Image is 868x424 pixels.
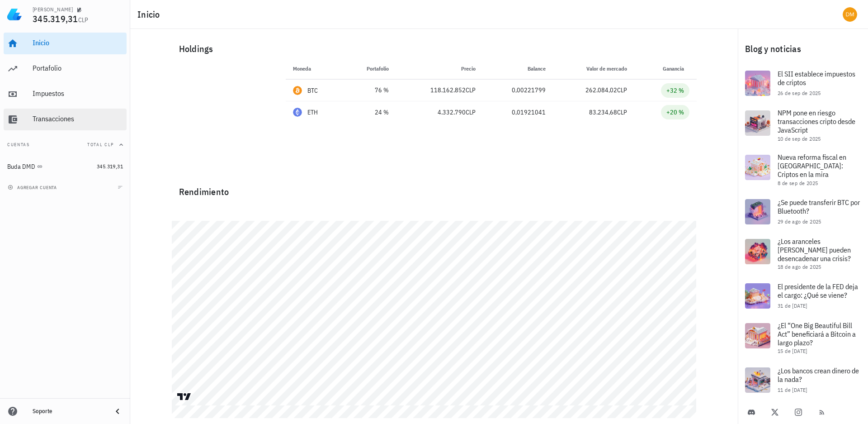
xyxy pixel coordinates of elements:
[738,34,868,63] div: Blog y noticias
[778,90,821,96] span: 26 de sep de 2025
[778,180,818,186] span: 8 de sep de 2025
[778,282,858,300] span: El presidente de la FED deja el cargo: ¿Qué se viene?
[738,148,868,192] a: Nueva reforma fiscal en [GEOGRAPHIC_DATA]: Criptos en la mira 8 de sep de 2025
[778,366,859,384] span: ¿Los bancos crean dinero de la nada?
[176,392,192,401] a: Charting by TradingView
[4,134,127,156] button: CuentasTotal CLP
[666,86,684,95] div: +32 %
[350,108,389,117] div: 24 %
[778,321,856,347] span: ¿El “One Big Beautiful Bill Act” beneficiará a Bitcoin a largo plazo?
[350,86,389,95] div: 76 %
[553,58,634,80] th: Valor de mercado
[617,86,627,94] span: CLP
[778,69,855,87] span: El SII establece impuestos de criptos
[172,34,697,63] div: Holdings
[4,109,127,130] a: Transacciones
[343,58,396,80] th: Portafolio
[778,198,860,215] span: ¿Se puede transferir BTC por Bluetooth?
[778,152,846,179] span: Nueva reforma fiscal en [GEOGRAPHIC_DATA]: Criptos en la mira
[33,114,123,123] div: Transacciones
[438,108,466,116] span: 4.332.790
[4,156,127,177] a: Buda DMD 345.319,31
[738,276,868,316] a: El presidente de la FED deja el cargo: ¿Qué se viene? 31 de [DATE]
[33,6,73,13] div: [PERSON_NAME]
[666,108,684,117] div: +20 %
[172,177,697,199] div: Rendimiento
[307,108,318,117] div: ETH
[293,86,302,95] div: BTC-icon
[778,302,807,309] span: 31 de [DATE]
[33,38,123,47] div: Inicio
[738,103,868,148] a: NPM pone en riesgo transacciones cripto desde JavaScript 10 de sep de 2025
[778,108,855,134] span: NPM pone en riesgo transacciones cripto desde JavaScript
[778,237,851,263] span: ¿Los aranceles [PERSON_NAME] pueden desencadenar una crisis?
[7,163,35,171] div: Buda DMD
[5,183,61,192] button: agregar cuenta
[738,192,868,232] a: ¿Se puede transferir BTC por Bluetooth? 29 de ago de 2025
[33,89,123,98] div: Impuestos
[396,58,482,80] th: Precio
[78,16,89,24] span: CLP
[286,58,343,80] th: Moneda
[663,65,689,72] span: Ganancia
[4,83,127,105] a: Impuestos
[778,135,821,142] span: 10 de sep de 2025
[33,408,105,415] div: Soporte
[4,33,127,54] a: Inicio
[7,7,22,22] img: LedgiFi
[466,86,476,94] span: CLP
[778,386,807,393] span: 11 de [DATE]
[589,108,617,116] span: 83.234,68
[9,185,57,191] span: agregar cuenta
[33,13,78,25] span: 345.319,31
[97,163,123,170] span: 345.319,31
[585,86,617,94] span: 262.084,02
[738,232,868,276] a: ¿Los aranceles [PERSON_NAME] pueden desencadenar una crisis? 18 de ago de 2025
[617,108,627,116] span: CLP
[738,360,868,400] a: ¿Los bancos crean dinero de la nada? 11 de [DATE]
[466,108,476,116] span: CLP
[778,218,821,225] span: 29 de ago de 2025
[778,263,821,270] span: 18 de ago de 2025
[490,108,546,117] div: 0,01921041
[490,86,546,95] div: 0,00221799
[307,86,318,95] div: BTC
[778,348,807,354] span: 15 de [DATE]
[137,7,164,22] h1: Inicio
[293,108,302,117] div: ETH-icon
[738,316,868,360] a: ¿El “One Big Beautiful Bill Act” beneficiará a Bitcoin a largo plazo? 15 de [DATE]
[87,142,114,148] span: Total CLP
[430,86,466,94] span: 118.162.852
[33,64,123,72] div: Portafolio
[4,58,127,80] a: Portafolio
[738,63,868,103] a: El SII establece impuestos de criptos 26 de sep de 2025
[483,58,553,80] th: Balance
[843,7,857,22] div: avatar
